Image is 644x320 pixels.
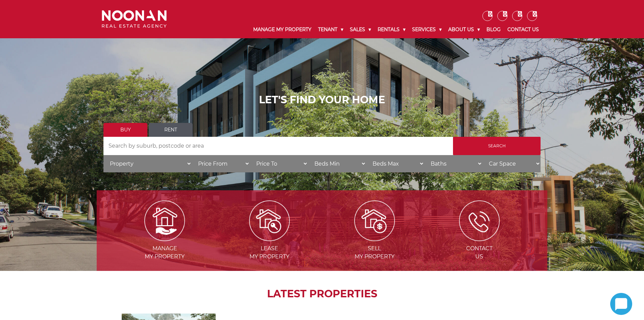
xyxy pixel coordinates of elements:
a: Blog [483,21,504,38]
a: Contact Us [504,21,542,38]
span: Sell my Property [323,244,426,261]
a: Lease my property Leasemy Property [218,217,321,260]
a: Tenant [315,21,347,38]
a: Rent [149,123,193,137]
a: Sell my property Sellmy Property [323,217,426,260]
img: Noonan Real Estate Agency [102,10,167,28]
a: About Us [445,21,483,38]
span: Manage my Property [113,244,216,261]
h1: LET'S FIND YOUR HOME [103,94,541,106]
input: Search by suburb, postcode or area [103,137,453,155]
h2: LATEST PROPERTIES [114,288,530,300]
img: Sell my property [354,200,395,241]
a: Manage My Property [250,21,315,38]
a: Sales [347,21,374,38]
a: ICONS ContactUs [428,217,531,260]
input: Search [453,137,541,155]
img: Manage my Property [144,200,185,241]
a: Buy [103,123,147,137]
img: Lease my property [249,200,290,241]
a: Services [409,21,445,38]
span: Lease my Property [218,244,321,261]
a: Rentals [374,21,409,38]
img: ICONS [459,200,500,241]
a: Manage my Property Managemy Property [113,217,216,260]
span: Contact Us [428,244,531,261]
